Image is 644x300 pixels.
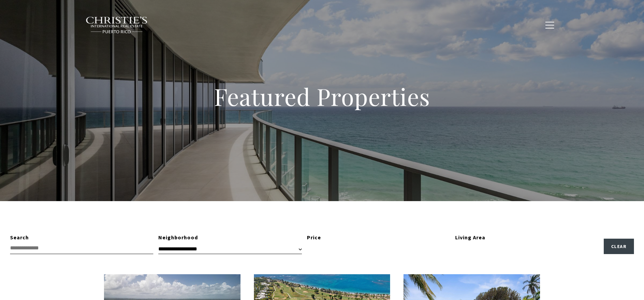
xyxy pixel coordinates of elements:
[86,16,148,34] img: Christie's International Real Estate black text logo
[455,233,598,242] div: Living Area
[171,82,473,111] h1: Featured Properties
[307,233,450,242] div: Price
[10,233,153,242] div: Search
[604,239,634,254] button: Clear
[158,233,302,242] div: Neighborhood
